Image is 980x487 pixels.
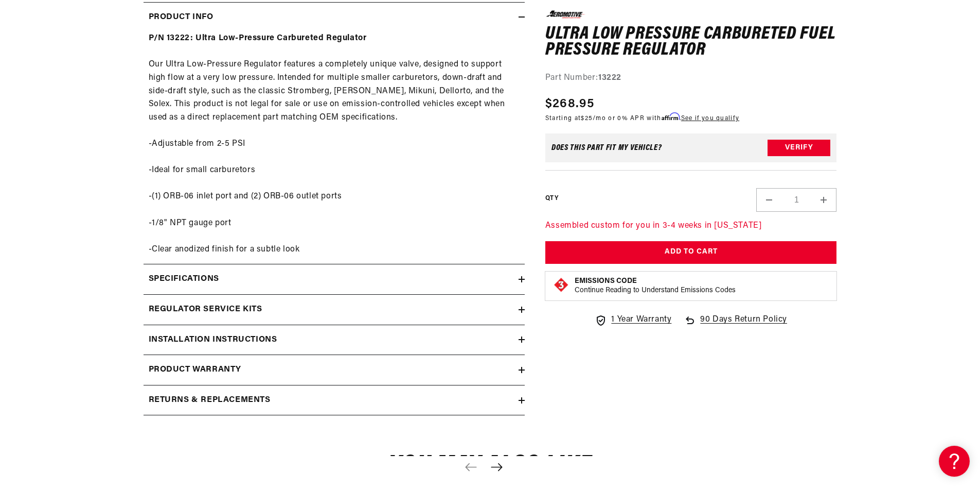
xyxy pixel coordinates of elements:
span: Affirm [662,113,680,121]
button: Verify [768,140,830,156]
img: Emissions code [553,277,569,293]
h2: Regulator Service Kits [149,303,262,316]
summary: Installation Instructions [144,325,525,355]
strong: 13222 [598,73,621,81]
label: QTY [545,194,558,203]
div: Our Ultra Low-Pressure Regulator features a completely unique valve, designed to support high flo... [144,32,525,256]
p: Continue Reading to Understand Emissions Codes [575,286,736,295]
strong: P/N 13222: Ultra Low-Pressure Carbureted Regulator [149,34,367,42]
span: $268.95 [545,95,594,113]
button: Next slide [486,456,508,479]
summary: Product warranty [144,355,525,385]
p: Assembled custom for you in 3-4 weeks in [US_STATE] [545,220,837,233]
div: Does This part fit My vehicle? [551,144,662,152]
p: Starting at /mo or 0% APR with . [545,113,739,123]
summary: Specifications [144,264,525,294]
a: 90 Days Return Policy [684,313,787,337]
summary: Returns & replacements [144,385,525,415]
div: Part Number: [545,71,837,85]
button: Add to Cart [545,241,837,264]
button: Previous slide [460,456,483,479]
h2: Specifications [149,273,219,286]
a: 1 Year Warranty [595,313,671,327]
span: 90 Days Return Policy [700,313,787,337]
h2: Product warranty [149,363,242,377]
span: 1 Year Warranty [611,313,671,327]
summary: Regulator Service Kits [144,295,525,325]
a: See if you qualify - Learn more about Affirm Financing (opens in modal) [681,115,739,122]
h1: Ultra Low Pressure Carbureted Fuel Pressure Regulator [545,26,837,58]
h2: Product Info [149,11,213,24]
h2: You may also like [118,455,863,479]
h2: Returns & replacements [149,394,271,407]
summary: Product Info [144,3,525,32]
h2: Installation Instructions [149,333,277,347]
strong: Emissions Code [575,277,637,285]
button: Emissions CodeContinue Reading to Understand Emissions Codes [575,277,736,295]
span: $25 [581,115,593,122]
